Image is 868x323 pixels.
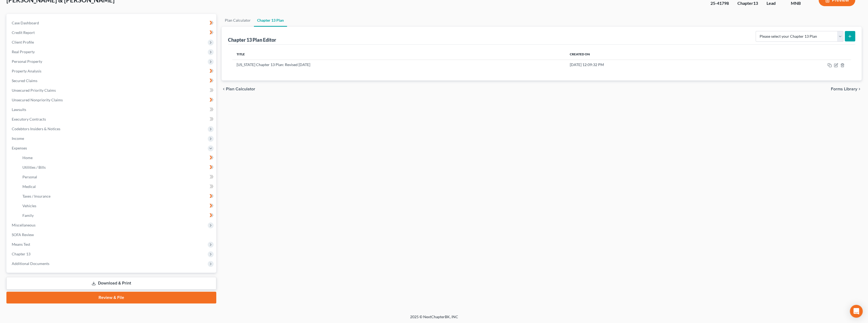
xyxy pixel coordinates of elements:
[12,136,24,141] span: Income
[22,165,46,170] span: Utilities / Bills
[7,18,216,28] a: Case Dashboard
[22,213,34,218] span: Family
[22,155,33,160] span: Home
[737,0,758,6] div: Chapter
[831,87,862,91] button: Forms Library chevron_right
[6,277,216,290] a: Download & Print
[12,117,46,121] span: Executory Contracts
[565,49,739,60] th: Created On
[222,87,226,91] i: chevron_left
[18,182,216,191] a: Medical
[22,175,37,179] span: Personal
[12,40,34,44] span: Client Profile
[232,60,565,70] td: [US_STATE] Chapter 13 Plan: Revised [DATE]
[226,87,255,91] span: Plan Calculator
[222,87,255,91] button: chevron_left Plan Calculator
[7,28,216,37] a: Credit Report
[18,201,216,211] a: Vehicles
[12,49,35,54] span: Real Property
[7,76,216,86] a: Secured Claims
[12,242,30,247] span: Means Test
[18,153,216,163] a: Home
[857,87,862,91] i: chevron_right
[7,86,216,95] a: Unsecured Priority Claims
[7,230,216,240] a: SOFA Review
[12,146,27,150] span: Expenses
[22,194,50,198] span: Taxes / Insurance
[18,191,216,201] a: Taxes / Insurance
[7,114,216,124] a: Executory Contracts
[254,14,287,27] a: Chapter 13 Plan
[12,30,35,35] span: Credit Report
[710,0,729,6] div: 25-41798
[7,66,216,76] a: Property Analysis
[228,37,276,43] div: Chapter 13 Plan Editor
[12,252,30,256] span: Chapter 13
[18,211,216,220] a: Family
[12,59,42,64] span: Personal Property
[12,69,41,73] span: Property Analysis
[22,184,36,189] span: Medical
[565,60,739,70] td: [DATE] 12:09:32 PM
[22,203,36,208] span: Vehicles
[12,107,26,112] span: Lawsuits
[12,21,39,25] span: Case Dashboard
[6,292,216,303] a: Review & File
[12,261,49,266] span: Additional Documents
[831,87,857,91] span: Forms Library
[18,172,216,182] a: Personal
[12,88,56,93] span: Unsecured Priority Claims
[12,223,36,227] span: Miscellaneous
[12,232,34,237] span: SOFA Review
[7,95,216,105] a: Unsecured Nonpriority Claims
[7,105,216,114] a: Lawsuits
[12,78,37,83] span: Secured Claims
[753,1,758,6] span: 13
[12,98,63,102] span: Unsecured Nonpriority Claims
[222,14,254,27] a: Plan Calculator
[850,305,863,318] div: Open Intercom Messenger
[232,49,565,60] th: Title
[767,0,782,6] div: Lead
[18,163,216,172] a: Utilities / Bills
[791,0,810,6] div: MNB
[12,126,60,131] span: Codebtors Insiders & Notices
